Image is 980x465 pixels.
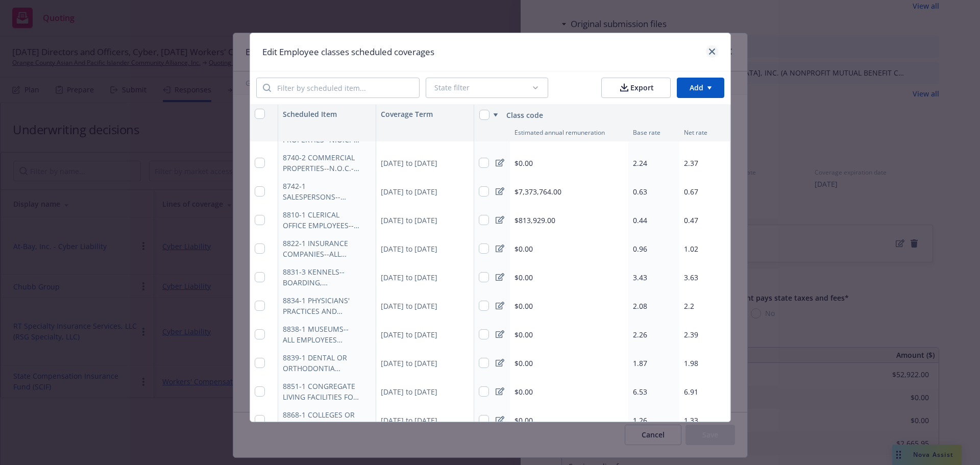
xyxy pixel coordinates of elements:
div: 8839-1 DENTAL OR ORTHODONTIA PRACTICES-- INCLUDING CLERICAL OFFICE EMPLOYEES AND CLERICAL TELECOM... [283,352,359,374]
div: Base rate [628,123,679,141]
div: Scheduled Item [278,105,376,123]
span: $0.00 [514,243,533,254]
div: [DATE] to [DATE] [376,234,474,263]
div: [DATE] to [DATE] [376,263,474,291]
input: Select [255,215,265,225]
span: 0.67 [684,187,698,197]
span: 2.2 [684,301,694,311]
span: 0.63 [633,187,647,197]
input: Select [479,243,489,254]
div: 8851-1 CONGREGATE LIVING FACILITIES FOR THE ELDERLY--INCLUDING SUPERVISORS AND RECEPTIONISTS - (1... [283,381,359,402]
input: Select [255,358,265,368]
span: 2.39 [684,330,698,339]
span: 6.91 [684,387,698,397]
span: $0.00 [514,329,533,340]
button: Resize column [728,123,731,141]
button: Resize column [374,123,377,141]
input: Select all [479,110,489,120]
input: Select [255,415,265,425]
input: Filter by scheduled item... [271,78,419,97]
input: Select [479,329,489,339]
span: 1.87 [633,358,647,368]
input: Select [255,243,265,254]
div: Class code [506,110,706,120]
input: Select [255,158,265,168]
div: [DATE] to [DATE] [376,291,474,320]
span: $0.00 [514,301,533,311]
span: 0.47 [684,215,698,225]
div: Net rate [679,123,730,141]
div: 8831-3 KENNELS--BOARDING, GROOMING AND CARE OF DOMESTIC ANIMALS--ALL EMPLOYEES-- OF DOMESTIC ANIM... [283,266,359,288]
div: [DATE] to [DATE] [376,206,474,234]
span: $0.00 [514,358,533,369]
span: $0.00 [514,272,533,283]
button: Resize column [626,123,629,141]
span: 2.24 [633,158,647,168]
input: Select [479,272,489,282]
div: 8822-1 INSURANCE COMPANIES--ALL EMPLOYEES - (12912 BROOKHURST ST STE 410GARDEN GROVE, CALIF 92840... [283,238,359,259]
input: Select [255,301,265,311]
input: Select [255,329,265,339]
span: 2.37 [684,158,698,168]
span: 1.26 [633,415,647,425]
div: 8834-1 PHYSICIANS' PRACTICES AND OUTPATIENT CLINICS--ALL EMPLOYEES - (12912 BROOKHURST ST STE 410... [283,295,359,316]
div: 8742-1 SALESPERSONS--OUTSIDE. - (12912 BROOKHURST ST STE 410GARDEN GROVE, CALIF 92840, GROVE, CA,... [283,181,359,202]
span: Add [690,83,703,93]
input: Select [255,386,265,397]
input: Select [479,415,489,425]
button: Resize column [677,123,680,141]
span: $813,929.00 [514,215,555,226]
span: $0.00 [514,158,533,168]
div: 8810-1 CLERICAL OFFICE EMPLOYEES--N.O.C. - (12912 BROOKHURST ST STE 410GARDEN GROVE, CALIF 92840,... [283,209,359,231]
div: State filter [434,83,531,93]
span: 3.43 [633,273,647,282]
input: Select [479,158,489,168]
input: Select [479,358,489,368]
div: [DATE] to [DATE] [376,377,474,406]
span: 6.53 [633,387,647,397]
span: 2.26 [633,330,647,339]
button: Add [677,78,724,98]
button: Resize column [472,123,475,141]
div: 8740-2 COMMERCIAL PROPERTIES--N.O.C.-- PROPERTY MANAGEMENT SUPERVISORS. - (12912 BROOKHURST ST ST... [283,152,359,174]
div: [DATE] to [DATE] [376,349,474,377]
button: Export [601,78,671,98]
div: [DATE] to [DATE] [376,149,474,177]
svg: Search [263,84,271,92]
span: 0.96 [633,244,647,254]
span: $7,373,764.00 [514,186,561,197]
a: close [706,45,718,58]
span: 0.44 [633,215,647,225]
input: Select [255,272,265,282]
input: Select all [255,109,265,119]
h1: Edit Employee classes scheduled coverages [262,45,434,59]
span: 1.33 [684,415,698,425]
input: Select [479,186,489,197]
div: Estimated annual remuneration [510,123,628,141]
span: 1.02 [684,244,698,254]
span: $0.00 [514,415,533,426]
span: 2.08 [633,301,647,311]
span: 3.63 [684,273,698,282]
span: $0.00 [514,386,533,397]
div: [DATE] to [DATE] [376,320,474,349]
input: Select [255,186,265,197]
div: 8838-1 MUSEUMS--ALL EMPLOYEES OTHER THAN THOSE ENGAGED IN THE OPERATION OF RESTAURANTS OR RETAIL ... [283,324,359,345]
div: [DATE] to [DATE] [376,177,474,206]
input: Select [479,301,489,311]
input: Select [479,215,489,225]
input: Select [479,386,489,397]
div: 8868-1 COLLEGES OR SCHOOLS--PRIVATE--NOT AUTOMOBILE SCHOOLS--PROFESSORS, TEACHERS, OR ACADEMIC PR... [283,409,359,431]
div: [DATE] to [DATE] [376,406,474,434]
span: 1.98 [684,358,698,368]
div: Coverage Term [376,105,474,123]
